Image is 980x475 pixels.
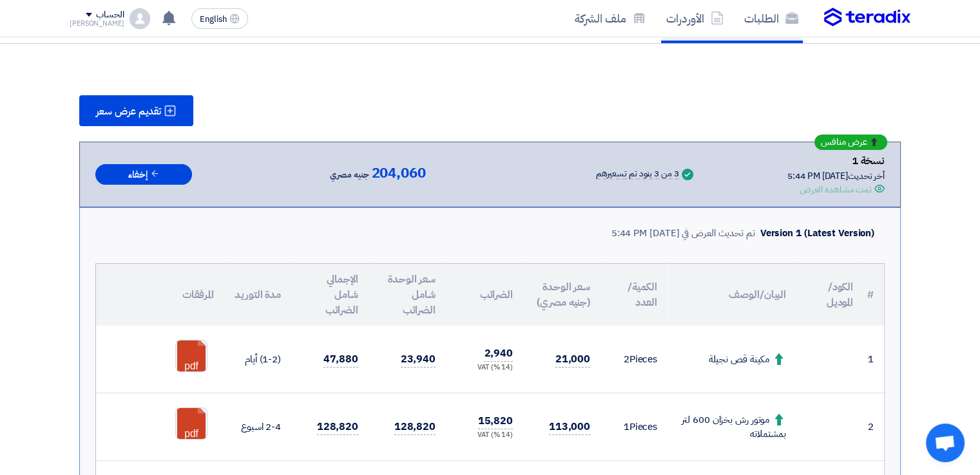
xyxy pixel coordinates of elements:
[611,226,755,241] div: تم تحديث العرض في [DATE] 5:44 PM
[656,3,734,33] a: الأوردرات
[863,326,884,393] td: 1
[760,226,874,241] div: Version 1 (Latest Version)
[330,167,369,183] span: جنيه مصري
[70,20,124,27] div: [PERSON_NAME]
[800,183,872,196] div: تمت مشاهدة العرض
[678,413,786,442] div: موتور رش بخزان 600 لتر بمشتملاته
[624,420,629,434] span: 1
[600,264,668,326] th: الكمية/العدد
[96,264,224,326] th: المرفقات
[863,264,884,326] th: #
[446,264,523,326] th: الضرائب
[96,106,161,116] span: تقديم عرض سعر
[176,340,279,418] a: _____1760451309636.pdf
[821,138,867,147] span: عرض منافس
[624,352,629,366] span: 2
[734,3,809,33] a: الطلبات
[456,430,513,441] div: (14 %) VAT
[668,264,796,326] th: البيان/الوصف
[787,169,885,183] div: أخر تحديث [DATE] 5:44 PM
[394,419,436,435] span: 128,820
[401,351,436,368] span: 23,940
[369,264,446,326] th: سعر الوحدة شامل الضرائب
[291,264,369,326] th: الإجمالي شامل الضرائب
[95,164,192,185] button: إخفاء
[456,362,513,373] div: (14 %) VAT
[323,351,358,368] span: 47,880
[224,326,291,393] td: (1-2) أيام
[130,8,150,29] img: profile_test.png
[191,8,248,29] button: English
[863,393,884,461] td: 2
[596,169,679,180] div: 3 من 3 بنود تم تسعيرهم
[926,424,965,462] div: Open chat
[600,326,668,393] td: Pieces
[484,346,513,362] span: 2,940
[600,393,668,461] td: Pieces
[787,153,885,169] div: نسخة 1
[523,264,600,326] th: سعر الوحدة (جنيه مصري)
[549,419,590,435] span: 113,000
[200,15,227,24] span: English
[96,10,124,21] div: الحساب
[824,8,910,27] img: Teradix logo
[224,264,291,326] th: مدة التوريد
[224,393,291,461] td: 2-4 اسبوع
[564,3,656,33] a: ملف الشركة
[478,413,513,429] span: 15,820
[796,264,863,326] th: الكود/الموديل
[79,95,193,126] button: تقديم عرض سعر
[317,419,358,435] span: 128,820
[555,351,590,368] span: 21,000
[371,165,425,181] span: 204,060
[678,352,786,367] div: مكينة قص نجيلة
